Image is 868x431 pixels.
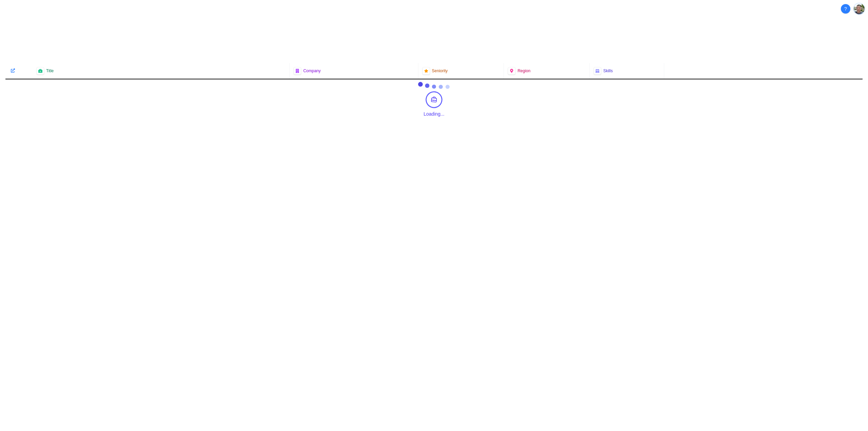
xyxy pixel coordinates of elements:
[844,5,847,12] span: ?
[423,111,445,117] div: Loading...
[854,3,865,14] img: User avatar
[46,68,54,74] span: Title
[432,68,448,74] span: Seniority
[603,68,613,74] span: Skills
[303,68,320,74] span: Company
[517,68,530,74] span: Region
[853,3,865,15] button: User menu
[841,4,850,14] button: About Techjobs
